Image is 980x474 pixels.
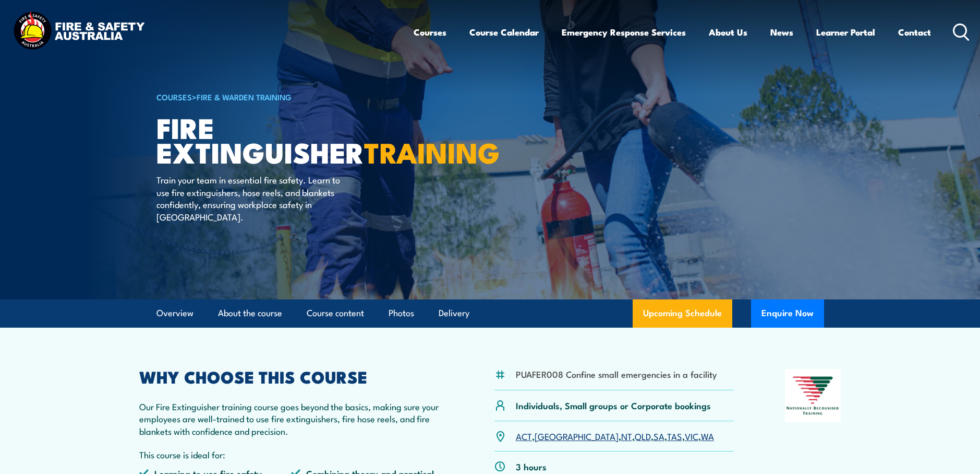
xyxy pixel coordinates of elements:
[156,299,193,327] a: Overview
[439,299,469,327] a: Delivery
[621,430,632,442] a: NT
[156,174,347,223] p: Train your team in essential fire safety. Learn to use fire extinguishers, hose reels, and blanke...
[139,448,444,460] p: This course is ideal for:
[535,430,619,442] a: [GEOGRAPHIC_DATA]
[816,18,875,46] a: Learner Portal
[685,430,698,442] a: VIC
[751,299,824,328] button: Enquire Now
[633,299,732,328] a: Upcoming Schedule
[562,18,686,46] a: Emergency Response Services
[389,299,414,327] a: Photos
[701,430,714,442] a: WA
[770,18,793,46] a: News
[469,18,539,46] a: Course Calendar
[156,91,192,102] a: COURSES
[364,130,500,173] strong: TRAINING
[898,18,931,46] a: Contact
[516,460,547,472] p: 3 hours
[218,299,282,327] a: About the course
[307,299,364,327] a: Course content
[156,90,414,103] h6: >
[156,115,414,164] h1: Fire Extinguisher
[139,400,444,437] p: Our Fire Extinguisher training course goes beyond the basics, making sure your employees are well...
[709,18,747,46] a: About Us
[667,430,682,442] a: TAS
[635,430,651,442] a: QLD
[516,399,711,411] p: Individuals, Small groups or Corporate bookings
[654,430,664,442] a: SA
[516,430,532,442] a: ACT
[516,368,717,380] li: PUAFER008 Confine small emergencies in a facility
[414,18,446,46] a: Courses
[516,430,714,442] p: , , , , , , ,
[139,369,444,384] h2: WHY CHOOSE THIS COURSE
[785,369,841,422] img: Nationally Recognised Training logo.
[197,91,292,102] a: Fire & Warden Training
